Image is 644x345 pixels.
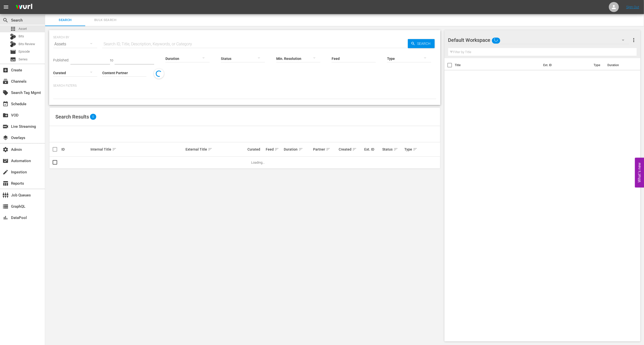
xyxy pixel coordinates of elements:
[383,146,403,152] div: Status
[48,17,82,23] span: Search
[247,147,264,151] div: Curated
[10,49,16,55] span: Episode
[186,146,246,152] div: External Title
[3,192,9,198] span: Job Queues
[313,146,337,152] div: Partner
[110,58,113,62] span: to
[626,5,639,9] a: Sign Out
[299,147,303,152] span: sort
[3,4,9,10] span: menu
[3,101,9,107] span: Schedule
[408,39,435,48] button: Search
[3,112,9,118] span: VOD
[413,147,417,152] span: sort
[53,37,97,51] div: Assets
[53,58,69,62] span: Published:
[19,42,35,47] span: Bits Review
[604,58,634,72] th: Duration
[90,146,184,152] div: Internal Title
[55,114,89,120] span: Search Results
[3,158,9,164] span: Automation
[3,215,9,221] span: DataPool
[10,26,16,32] span: Asset
[3,17,9,23] span: Search
[19,34,24,39] span: Bits
[266,146,283,152] div: Feed
[19,57,28,62] span: Series
[631,37,637,43] span: more_vert
[3,78,9,84] span: Channels
[90,114,96,120] span: 0
[251,161,265,164] span: Loading...
[19,49,30,54] span: Episode
[591,58,604,72] th: Type
[339,146,363,152] div: Created
[284,146,312,152] div: Duration
[3,124,9,130] span: Live Streaming
[10,56,16,62] span: Series
[3,203,9,209] span: GraphQL
[326,147,330,152] span: sort
[3,180,9,186] span: Reports
[394,147,398,152] span: sort
[88,17,122,23] span: Bulk Search
[635,158,644,187] button: Open Feedback Widget
[10,41,16,47] div: Bits Review
[455,58,540,72] th: Title
[631,34,637,46] button: more_vert
[3,67,9,73] span: Create
[274,147,279,152] span: sort
[3,169,9,175] span: Ingestion
[448,33,629,47] div: Default Workspace
[19,26,27,31] span: Asset
[3,147,9,153] span: Admin
[61,147,89,151] div: ID
[3,90,9,96] span: Search Tag Mgmt
[112,147,117,152] span: sort
[404,146,417,152] div: Type
[3,135,9,141] span: Overlays
[364,147,381,151] div: Ext. ID
[415,39,435,48] span: Search
[352,147,357,152] span: sort
[540,58,591,72] th: Ext. ID
[10,34,16,40] div: Bits
[208,147,212,152] span: sort
[53,84,436,88] p: Search Filters:
[12,1,36,13] img: ans4CAIJ8jUAAAAAAAAAAAAAAAAAAAAAAAAgQb4GAAAAAAAAAAAAAAAAAAAAAAAAJMjXAAAAAAAAAAAAAAAAAAAAAAAAgAT5G...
